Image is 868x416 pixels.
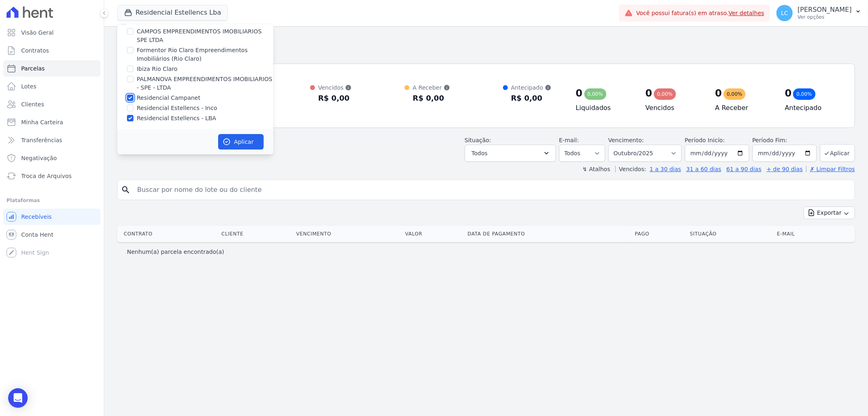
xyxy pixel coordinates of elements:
[472,148,488,158] span: Todos
[21,82,37,90] span: Lotes
[21,100,44,108] span: Clientes
[798,14,852,20] p: Ver opções
[3,78,101,95] a: Lotes
[729,10,765,16] a: Ver detalhes
[137,27,273,44] label: CAMPOS EMPREENDIMENTOS IMOBILIARIOS SPE LTDA
[21,136,62,144] span: Transferências
[686,166,721,172] a: 31 a 60 dias
[117,226,218,242] th: Contrato
[21,29,54,37] span: Visão Geral
[413,84,450,92] div: A Receber
[724,88,746,100] div: 0,00%
[3,227,101,243] a: Conta Hent
[715,103,772,113] h4: A Receber
[726,166,761,172] a: 61 a 90 dias
[8,388,28,408] div: Open Intercom Messenger
[137,104,217,112] label: Residencial Estellencs - Inco
[608,137,644,143] label: Vencimento:
[3,150,101,166] a: Negativação
[576,87,583,100] div: 0
[615,166,646,172] label: Vencidos:
[318,84,352,92] div: Vencidos
[121,185,131,195] i: search
[137,65,177,73] label: Ibiza Rio Claro
[576,103,632,113] h4: Liquidados
[465,137,491,143] label: Situação:
[798,6,852,14] p: [PERSON_NAME]
[402,226,465,242] th: Valor
[318,92,352,105] div: R$ 0,00
[3,168,101,184] a: Troca de Arquivos
[132,182,851,198] input: Buscar por nome do lote ou do cliente
[137,94,200,102] label: Residencial Campanet
[7,196,97,205] div: Plataformas
[715,87,722,100] div: 0
[3,114,101,130] a: Minha Carteira
[218,226,293,242] th: Cliente
[687,226,774,242] th: Situação
[636,9,764,18] span: Você possui fatura(s) em atraso.
[137,114,216,123] label: Residencial Estellencs - LBA
[21,154,57,162] span: Negativação
[559,137,579,143] label: E-mail:
[218,134,264,150] button: Aplicar
[21,118,63,126] span: Minha Carteira
[632,226,687,242] th: Pago
[645,103,702,113] h4: Vencidos
[413,92,450,105] div: R$ 0,00
[117,33,855,47] h2: Parcelas
[804,207,855,219] button: Exportar
[584,88,606,100] div: 0,00%
[774,226,838,242] th: E-mail
[511,92,551,105] div: R$ 0,00
[21,213,52,221] span: Recebíveis
[21,172,72,180] span: Troca de Arquivos
[137,46,273,63] label: Formentor Rio Claro Empreendimentos Imobiliários (Rio Claro)
[511,84,551,92] div: Antecipado
[806,166,855,172] a: ✗ Limpar Filtros
[3,42,101,59] a: Contratos
[3,24,101,41] a: Visão Geral
[3,60,101,77] a: Parcelas
[3,96,101,112] a: Clientes
[3,209,101,225] a: Recebíveis
[785,87,792,100] div: 0
[21,231,53,239] span: Conta Hent
[752,136,817,145] label: Período Fim:
[117,5,228,20] button: Residencial Estellencs Lba
[21,64,45,73] span: Parcelas
[770,2,868,24] button: LC [PERSON_NAME] Ver opções
[785,103,842,113] h4: Antecipado
[767,166,803,172] a: + de 90 dias
[465,145,556,162] button: Todos
[645,87,652,100] div: 0
[654,88,676,100] div: 0,00%
[293,226,402,242] th: Vencimento
[464,226,632,242] th: Data de Pagamento
[685,137,725,143] label: Período Inicío:
[582,166,610,172] label: ↯ Atalhos
[820,144,855,162] button: Aplicar
[127,248,224,256] p: Nenhum(a) parcela encontrado(a)
[650,166,681,172] a: 1 a 30 dias
[793,88,815,100] div: 0,00%
[21,46,49,55] span: Contratos
[3,132,101,148] a: Transferências
[781,10,788,16] span: LC
[137,75,273,92] label: PALMANOVA EMPREENDIMENTOS IMOBILIARIOS - SPE - LTDA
